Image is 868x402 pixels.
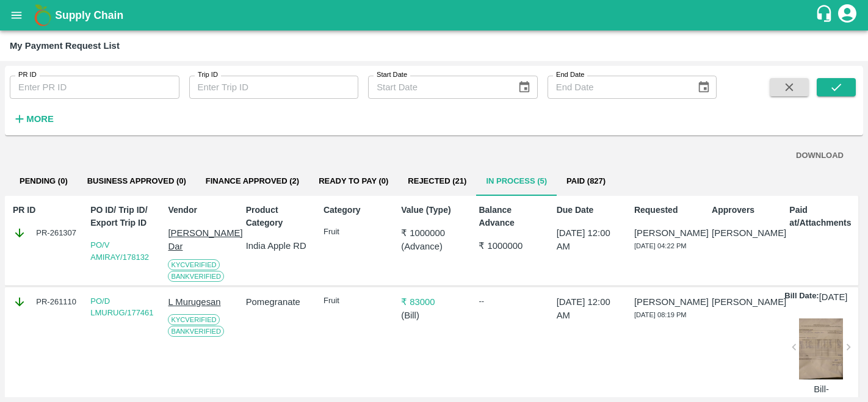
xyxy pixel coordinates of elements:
[634,295,700,309] p: [PERSON_NAME]
[55,7,815,24] a: Supply Chain
[789,204,855,229] p: Paid at/Attachments
[479,239,544,253] p: ₹ 1000000
[31,3,55,27] img: logo
[324,204,389,217] p: Category
[13,226,79,240] div: PR-261307
[10,38,120,54] div: My Payment Request List
[90,240,149,262] a: PO/V AMIRAY/178132
[368,76,508,99] input: Start Date
[246,239,312,253] p: India Apple RD
[557,167,615,196] button: Paid (827)
[634,204,700,217] p: Requested
[18,70,37,80] label: PR ID
[634,242,687,249] span: [DATE] 04:22 PM
[557,295,623,323] p: [DATE] 12:00 AM
[168,271,224,282] span: Bank Verified
[196,167,309,196] button: Finance Approved (2)
[557,226,623,254] p: [DATE] 12:00 AM
[168,326,224,337] span: Bank Verified
[246,295,312,309] p: Pomegranate
[10,76,179,99] input: Enter PR ID
[556,70,584,80] label: End Date
[634,311,687,318] span: [DATE] 08:19 PM
[246,204,312,229] p: Product Category
[712,226,778,240] p: [PERSON_NAME]
[168,314,219,325] span: KYC Verified
[476,167,557,196] button: In Process (5)
[712,204,778,217] p: Approvers
[13,204,79,217] p: PR ID
[90,296,153,318] a: PO/D LMURUG/177461
[13,295,79,309] div: PR-261110
[168,295,234,309] p: L Murugesan
[309,167,398,196] button: Ready To Pay (0)
[398,167,476,196] button: Rejected (21)
[168,226,234,254] p: [PERSON_NAME] Dar
[10,167,78,196] button: Pending (0)
[168,204,234,217] p: Vendor
[815,4,836,26] div: customer-support
[479,204,544,229] p: Balance Advance
[2,1,31,29] button: open drawer
[401,295,467,309] p: ₹ 83000
[55,9,123,21] b: Supply Chain
[324,226,389,238] p: Fruit
[10,109,57,129] button: More
[189,76,359,99] input: Enter Trip ID
[712,295,778,309] p: [PERSON_NAME]
[324,295,389,307] p: Fruit
[401,240,467,253] p: ( Advance )
[784,290,819,304] p: Bill Date:
[401,226,467,240] p: ₹ 1000000
[791,145,848,167] button: DOWNLOAD
[90,204,156,229] p: PO ID/ Trip ID/ Export Trip ID
[548,76,687,99] input: End Date
[401,309,467,322] p: ( Bill )
[78,167,196,196] button: Business Approved (0)
[198,70,218,80] label: Trip ID
[557,204,623,217] p: Due Date
[819,290,848,304] p: [DATE]
[377,70,407,80] label: Start Date
[168,259,219,270] span: KYC Verified
[479,295,544,307] div: --
[513,76,536,99] button: Choose date
[836,2,858,28] div: account of current user
[634,226,700,240] p: [PERSON_NAME]
[692,76,715,99] button: Choose date
[401,204,467,217] p: Value (Type)
[26,114,54,124] strong: More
